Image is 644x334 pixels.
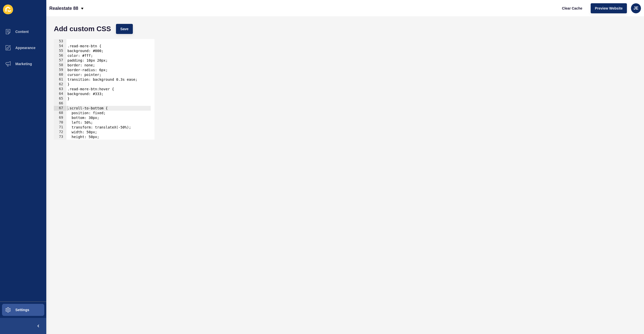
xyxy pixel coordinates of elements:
[54,111,66,115] div: 68
[120,26,129,31] span: Save
[54,120,66,125] div: 70
[54,139,66,144] div: 74
[54,44,66,49] div: 54
[54,63,66,68] div: 58
[595,6,623,11] span: Preview Website
[54,130,66,135] div: 72
[562,6,582,11] span: Clear Cache
[633,6,638,11] span: JE
[54,39,66,44] div: 53
[49,2,78,15] p: Realestate 88
[116,24,133,34] button: Save
[54,106,66,111] div: 67
[54,92,66,96] div: 64
[54,77,66,82] div: 61
[54,26,111,31] h1: Add custom CSS
[54,82,66,87] div: 62
[54,68,66,72] div: 59
[54,101,66,106] div: 66
[591,3,627,13] button: Preview Website
[54,87,66,92] div: 63
[558,3,587,13] button: Clear Cache
[54,135,66,139] div: 73
[54,58,66,63] div: 57
[54,53,66,58] div: 56
[54,115,66,120] div: 69
[54,72,66,77] div: 60
[54,125,66,130] div: 71
[54,96,66,101] div: 65
[54,49,66,53] div: 55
